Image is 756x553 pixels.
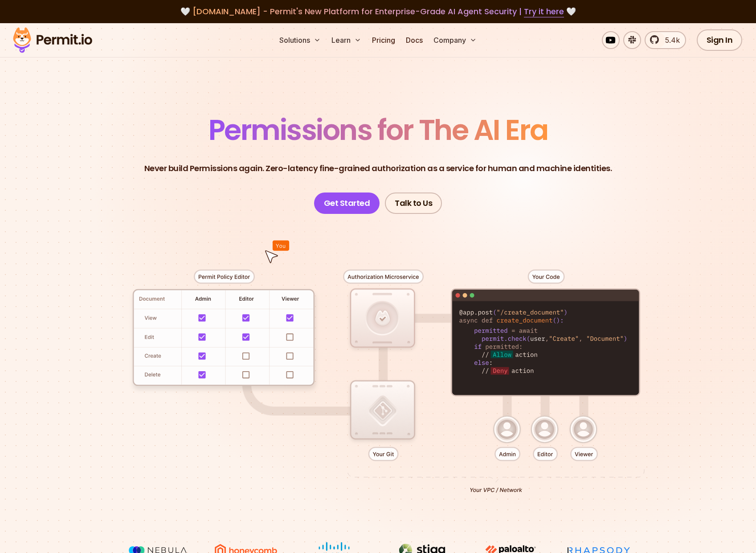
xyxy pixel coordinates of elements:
[385,193,442,214] a: Talk to Us
[660,35,680,45] span: 5.4k
[144,162,612,175] p: Never build Permissions again. Zero-latency fine-grained authorization as a service for human and...
[208,110,548,150] span: Permissions for The AI Era
[9,25,96,55] img: Permit logo
[314,193,380,214] a: Get Started
[645,31,686,49] a: 5.4k
[430,31,480,49] button: Company
[192,6,564,17] span: [DOMAIN_NAME] - Permit's New Platform for Enterprise-Grade AI Agent Security |
[21,5,735,18] div: 🤍 🤍
[328,31,365,49] button: Learn
[697,29,743,51] a: Sign In
[524,6,564,17] a: Try it here
[402,31,426,49] a: Docs
[368,31,399,49] a: Pricing
[276,31,324,49] button: Solutions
